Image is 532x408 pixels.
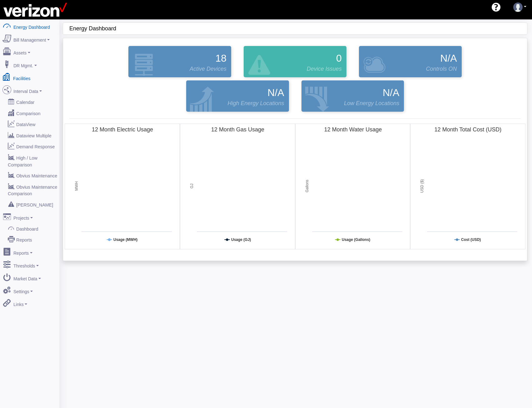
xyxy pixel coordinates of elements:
span: N/A [440,51,457,66]
tspan: 12 Month Gas Usage [211,126,264,133]
span: Device Issues [307,65,342,73]
tspan: Gallons [305,180,309,192]
div: Devices that are active and configured but are in an error state. [237,44,353,79]
tspan: GJ [190,184,194,188]
tspan: 12 Month Water Usage [324,126,381,133]
span: Low Energy Locations [344,99,399,108]
tspan: Usage (GJ) [231,237,251,242]
div: Devices that are actively reporting data. [122,44,237,79]
tspan: MWH [74,181,79,191]
tspan: Usage (Gallons) [342,237,370,242]
span: High Energy Locations [227,99,284,108]
span: N/A [267,85,284,100]
img: user-3.svg [513,3,523,12]
a: 18 Active Devices [127,46,233,77]
div: Energy Dashboard [69,23,527,34]
span: Active Devices [190,65,226,73]
tspan: USD ($) [420,179,424,193]
span: N/A [383,85,399,100]
span: 18 [216,51,227,66]
tspan: 12 Month Total Cost (USD) [435,126,502,133]
tspan: Usage (MWH) [113,237,137,242]
span: Controls ON [426,65,457,73]
tspan: Cost (USD) [461,237,481,242]
span: 0 [336,51,342,66]
tspan: 12 Month Electric Usage [92,126,153,133]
